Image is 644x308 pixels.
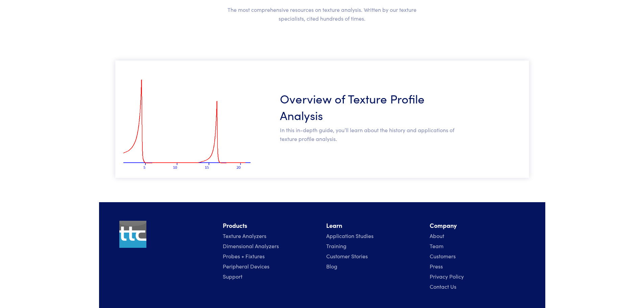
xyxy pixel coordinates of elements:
a: Customers [430,252,456,260]
p: In this in-depth guide, you’ll learn about the history and applications of texture profile analysis. [280,126,457,143]
a: Privacy Policy [430,273,464,280]
li: Learn [326,221,422,231]
a: Peripheral Devices [223,262,269,270]
p: The most comprehensive resources on texture analysis. Written by our texture specialists, cited h... [223,5,422,23]
a: Team [430,242,444,250]
img: ttc_logo_1x1_v1.0.png [119,221,146,248]
li: Products [223,221,318,231]
a: Contact Us [430,283,456,290]
a: Probes + Fixtures [223,252,265,260]
img: poundcake_tpa_75.png [123,65,251,174]
a: About [430,232,444,239]
a: Texture Analyzers [223,232,266,239]
a: Training [326,242,347,250]
a: Customer Stories [326,252,368,260]
a: Overview of Texture Profile Analysis [280,90,457,123]
a: Dimensional Analyzers [223,242,279,250]
a: Support [223,273,242,280]
a: Press [430,262,443,270]
a: Blog [326,262,337,270]
a: Application Studies [326,232,374,239]
li: Company [430,221,525,231]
